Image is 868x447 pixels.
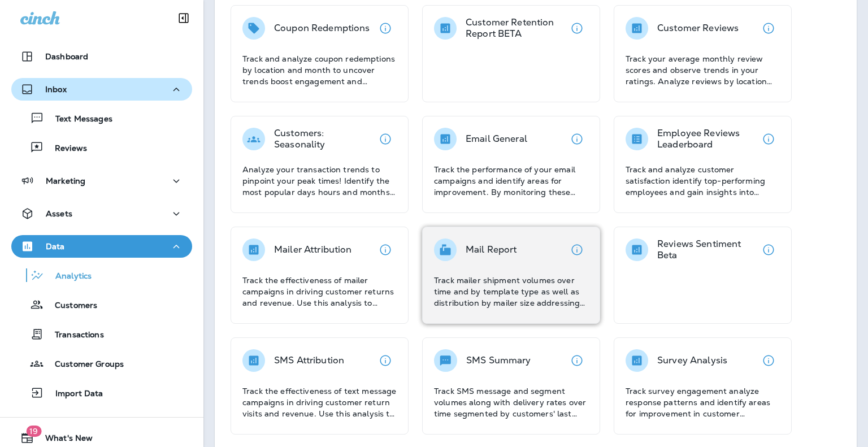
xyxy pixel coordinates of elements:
[466,17,566,40] p: Customer Retention Report BETA
[374,349,397,372] button: View details
[44,271,92,282] p: Analytics
[44,359,124,370] p: Customer Groups
[434,275,588,309] p: Track mailer shipment volumes over time and by template type as well as distribution by mailer si...
[11,78,192,101] button: Inbox
[44,114,112,125] p: Text Messages
[374,17,397,40] button: View details
[757,238,780,261] button: View details
[757,349,780,372] button: View details
[11,263,192,287] button: Analytics
[374,238,397,261] button: View details
[657,23,739,34] p: Customer Reviews
[757,17,780,40] button: View details
[44,389,103,400] p: Import Data
[34,433,93,447] span: What's New
[44,330,104,341] p: Transactions
[242,275,397,309] p: Track the effectiveness of mailer campaigns in driving customer returns and revenue. Use this ana...
[242,53,397,87] p: Track and analyze coupon redemptions by location and month to uncover trends boost engagement and...
[626,164,780,198] p: Track and analyze customer satisfaction identify top-performing employees and gain insights into ...
[11,293,192,316] button: Customers
[626,53,780,87] p: Track your average monthly review scores and observe trends in your ratings. Analyze reviews by l...
[434,385,588,419] p: Track SMS message and segment volumes along with delivery rates over time segmented by customers'...
[46,176,85,185] p: Marketing
[168,7,199,29] button: Collapse Sidebar
[11,322,192,346] button: Transactions
[11,136,192,159] button: Reviews
[566,128,588,150] button: View details
[757,128,780,150] button: View details
[566,349,588,372] button: View details
[11,235,192,258] button: Data
[274,355,344,366] p: SMS Attribution
[26,426,41,437] span: 19
[566,17,588,40] button: View details
[657,128,757,150] p: Employee Reviews Leaderboard
[466,244,517,255] p: Mail Report
[374,128,397,150] button: View details
[44,301,97,311] p: Customers
[11,202,192,225] button: Assets
[11,45,192,68] button: Dashboard
[566,238,588,261] button: View details
[45,52,88,61] p: Dashboard
[274,244,352,255] p: Mailer Attribution
[626,385,780,419] p: Track survey engagement analyze response patterns and identify areas for improvement in customer ...
[242,385,397,419] p: Track the effectiveness of text message campaigns in driving customer return visits and revenue. ...
[11,351,192,375] button: Customer Groups
[44,144,87,154] p: Reviews
[242,164,397,198] p: Analyze your transaction trends to pinpoint your peak times! Identify the most popular days hours...
[466,133,527,145] p: Email General
[274,128,374,150] p: Customers: Seasonality
[11,170,192,192] button: Marketing
[274,23,370,34] p: Coupon Redemptions
[657,355,727,366] p: Survey Analysis
[46,209,72,218] p: Assets
[466,355,531,366] p: SMS Summary
[434,164,588,198] p: Track the performance of your email campaigns and identify areas for improvement. By monitoring t...
[45,85,67,94] p: Inbox
[11,106,192,130] button: Text Messages
[657,238,757,261] p: Reviews Sentiment Beta
[11,381,192,405] button: Import Data
[46,242,65,251] p: Data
